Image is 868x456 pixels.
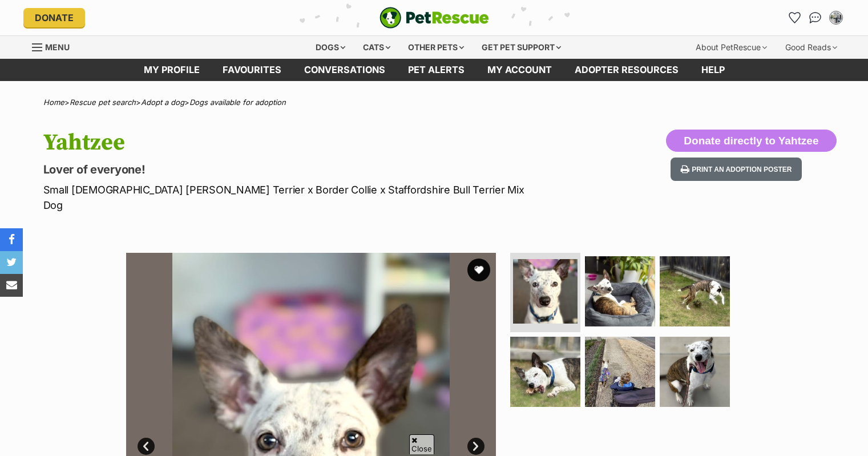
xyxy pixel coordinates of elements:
[355,36,398,59] div: Cats
[189,98,286,107] a: Dogs available for adoption
[690,59,736,81] a: Help
[476,59,563,81] a: My account
[45,42,70,52] span: Menu
[827,9,845,27] button: My account
[380,7,489,29] a: PetRescue
[397,59,476,81] a: Pet alerts
[563,59,690,81] a: Adopter resources
[15,98,854,107] div: > > >
[786,9,845,27] ul: Account quick links
[513,259,578,324] img: Photo of Yahtzee
[777,36,845,59] div: Good Reads
[510,337,580,407] img: Photo of Yahtzee
[132,59,211,81] a: My profile
[809,12,821,23] img: chat-41dd97257d64d25036548639549fe6c8038ab92f7586957e7f3b1b290dea8141.svg
[23,8,85,27] a: Donate
[141,98,184,107] a: Adopt a dog
[138,438,155,455] a: Prev
[830,12,842,23] img: Eleanor Weare profile pic
[806,9,825,27] a: Conversations
[400,36,472,59] div: Other pets
[43,98,64,107] a: Home
[70,98,136,107] a: Rescue pet search
[660,256,730,326] img: Photo of Yahtzee
[467,259,490,281] button: favourite
[660,337,730,407] img: Photo of Yahtzee
[786,9,804,27] a: Favourites
[308,36,353,59] div: Dogs
[43,130,526,156] h1: Yahtzee
[32,36,78,57] a: Menu
[43,162,526,177] p: Lover of everyone!
[409,434,434,454] span: Close
[43,182,526,213] p: Small [DEMOGRAPHIC_DATA] [PERSON_NAME] Terrier x Border Collie x Staffordshire Bull Terrier Mix Dog
[467,438,485,455] a: Next
[671,158,802,181] button: Print an adoption poster
[474,36,569,59] div: Get pet support
[688,36,775,59] div: About PetRescue
[380,7,489,29] img: logo-e224e6f780fb5917bec1dbf3a21bbac754714ae5b6737aabdf751b685950b380.svg
[585,337,655,407] img: Photo of Yahtzee
[585,256,655,326] img: Photo of Yahtzee
[293,59,397,81] a: conversations
[211,59,293,81] a: Favourites
[666,130,836,152] button: Donate directly to Yahtzee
